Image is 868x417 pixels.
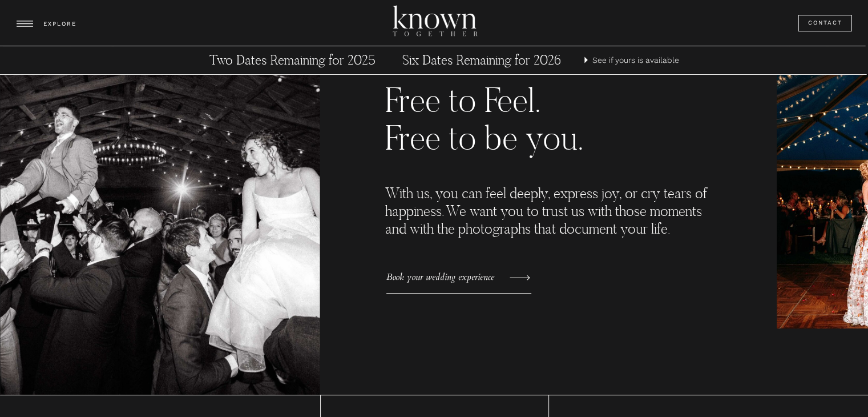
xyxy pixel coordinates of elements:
a: Two Dates Remaining for 2025 [187,52,399,69]
a: Six Dates Remaining for 2026 [376,52,588,69]
h3: EXPLORE [43,19,79,30]
a: Book your wedding experience [386,269,496,286]
a: Contact [808,18,843,29]
h3: With us, you can feel deeply, express joy, or cry tears of happiness. We want you to trust us wit... [385,185,713,244]
a: See if yours is available [592,53,682,67]
h3: Free to Feel. Free to be you. [385,82,713,177]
